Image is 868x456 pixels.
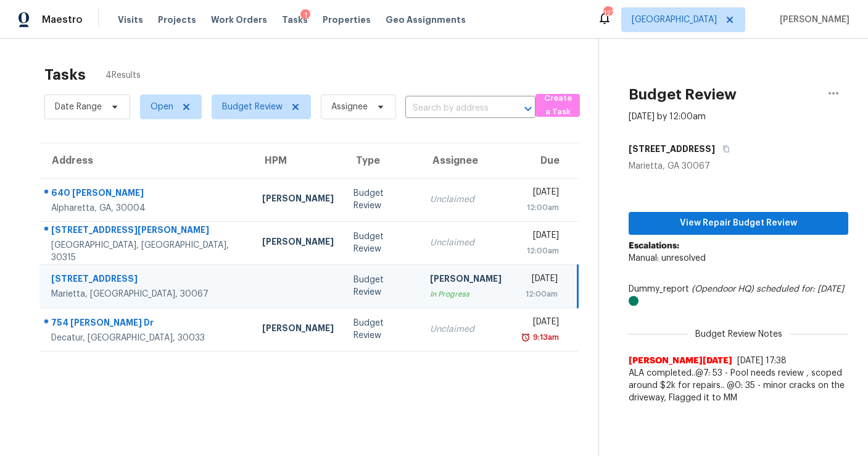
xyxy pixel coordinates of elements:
[405,99,501,118] input: Search by address
[51,332,242,344] div: Decatur, [GEOGRAPHIC_DATA], 30033
[629,283,848,308] div: Dummy_report
[282,15,308,24] span: Tasks
[521,272,558,288] div: [DATE]
[521,316,559,331] div: [DATE]
[430,288,502,300] div: In Progress
[519,100,537,117] button: Open
[386,14,466,26] span: Geo Assignments
[42,14,83,26] span: Maestro
[775,14,849,26] span: [PERSON_NAME]
[51,316,242,332] div: 754 [PERSON_NAME] Dr
[511,143,578,178] th: Due
[323,14,371,26] span: Properties
[344,143,420,178] th: Type
[629,111,706,123] div: [DATE] by 12:00am
[521,229,559,245] div: [DATE]
[521,288,558,300] div: 12:00am
[692,285,754,293] i: (Opendoor HQ)
[262,192,334,208] div: [PERSON_NAME]
[688,328,790,340] span: Budget Review Notes
[44,69,86,81] h2: Tasks
[430,193,502,206] div: Unclaimed
[542,91,574,120] span: Create a Task
[353,317,410,342] div: Budget Review
[430,323,502,336] div: Unclaimed
[222,101,283,113] span: Budget Review
[51,272,242,288] div: [STREET_ADDRESS]
[420,143,511,178] th: Assignee
[51,288,242,300] div: Marietta, [GEOGRAPHIC_DATA], 30067
[252,143,344,178] th: HPM
[51,239,242,264] div: [GEOGRAPHIC_DATA], [GEOGRAPHIC_DATA], 30315
[535,94,580,117] button: Create a Task
[521,186,559,201] div: [DATE]
[118,14,143,26] span: Visits
[55,101,102,113] span: Date Range
[262,235,334,251] div: [PERSON_NAME]
[603,7,612,20] div: 127
[521,201,559,214] div: 12:00am
[756,285,844,293] i: scheduled for: [DATE]
[158,14,196,26] span: Projects
[300,9,310,22] div: 1
[629,254,706,263] span: Manual: unresolved
[353,274,410,298] div: Budget Review
[531,331,559,344] div: 9:13am
[629,355,732,367] span: [PERSON_NAME][DATE]
[639,216,838,231] span: View Repair Budget Review
[353,230,410,255] div: Budget Review
[430,272,502,288] div: [PERSON_NAME]
[521,245,559,257] div: 12:00am
[105,69,141,82] span: 4 Results
[51,224,242,239] div: [STREET_ADDRESS][PERSON_NAME]
[629,143,715,155] h5: [STREET_ADDRESS]
[51,202,242,214] div: Alpharetta, GA, 30004
[629,242,679,250] b: Escalations:
[629,367,848,404] span: ALA completed..@7: 53 - Pool needs review , scoped around $2k for repairs.. @0: 35 - minor cracks...
[629,160,848,172] div: Marietta, GA 30067
[521,331,531,344] img: Overdue Alarm Icon
[262,322,334,337] div: [PERSON_NAME]
[737,357,787,365] span: [DATE] 17:38
[211,14,267,26] span: Work Orders
[39,143,252,178] th: Address
[51,187,242,202] div: 640 [PERSON_NAME]
[632,14,717,26] span: [GEOGRAPHIC_DATA]
[331,101,368,113] span: Assignee
[629,88,737,101] h2: Budget Review
[151,101,173,113] span: Open
[353,187,410,212] div: Budget Review
[629,212,848,235] button: View Repair Budget Review
[430,237,502,249] div: Unclaimed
